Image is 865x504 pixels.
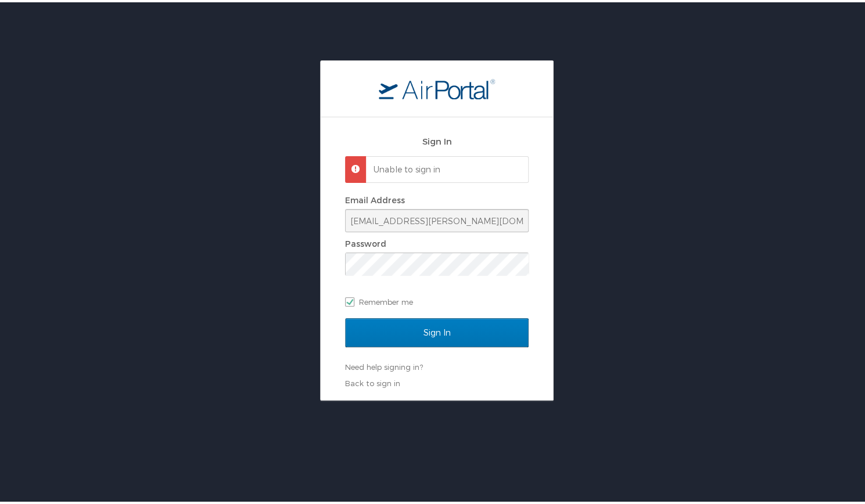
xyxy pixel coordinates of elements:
label: Remember me [345,291,529,308]
label: Email Address [345,193,405,203]
img: logo [379,76,495,97]
h2: Sign In [345,132,529,146]
label: Password [345,236,386,246]
a: Back to sign in [345,376,400,386]
a: Need help signing in? [345,360,423,369]
input: Sign In [345,316,529,345]
p: Unable to sign in [374,161,518,173]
